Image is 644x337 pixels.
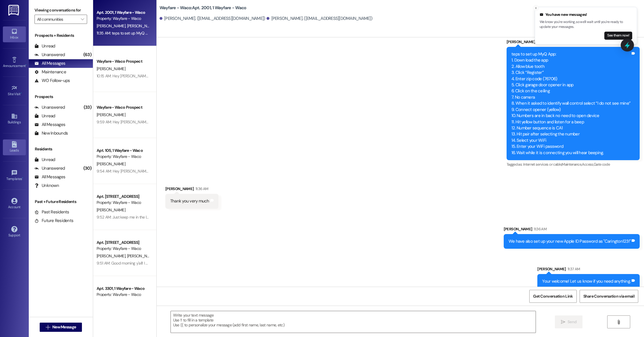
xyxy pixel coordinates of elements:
div: 11:36 AM [532,226,547,232]
span: [PERSON_NAME] [97,66,125,71]
button: Share Conversation via email [580,290,638,303]
div: Apt. [STREET_ADDRESS] [97,240,150,246]
div: New Inbounds [34,130,68,136]
div: 10:15 AM: Hey [PERSON_NAME], we sent your new lease agreement over to be E-signed. Please let me ... [97,73,321,78]
button: Get Conversation Link [529,290,576,303]
div: [PERSON_NAME] [165,186,218,194]
div: All Messages [34,122,65,128]
div: 11:37 AM [566,266,580,272]
div: Maintenance [34,69,66,75]
span: [PERSON_NAME] [127,23,156,28]
div: [PERSON_NAME]. ([EMAIL_ADDRESS][DOMAIN_NAME]) [160,16,265,22]
b: Wayfare - Waco: Apt. 2001, 1 Wayfare - Waco [160,5,246,11]
span: • [26,63,26,67]
span: Maintenance , [562,162,582,167]
img: ResiDesk Logo [8,5,20,16]
a: Buildings [3,111,26,127]
span: [PERSON_NAME] [127,253,156,259]
input: All communities [37,15,78,24]
a: Leads [3,139,26,155]
span: [PERSON_NAME] [97,23,127,28]
div: Wayfare - Waco Prospect [97,58,150,64]
span: [PERSON_NAME] [97,161,125,166]
div: Unanswered [34,52,65,58]
div: Unread [34,157,55,163]
a: Support [3,224,26,240]
div: (30) [82,164,93,173]
span: Gate code [594,162,610,167]
div: 9:51 AM: Good morning y'all! I wanted to let you know that we are just waiting on the sink to be ... [97,261,389,266]
div: teps to set up MyQ App: 1. Down load the app 2. Allow blue tooth 3. Click “Register” 4. Enter zip... [511,51,630,156]
div: Prospects [29,94,93,100]
span: Access , [582,162,594,167]
div: [PERSON_NAME]. ([EMAIL_ADDRESS][DOMAIN_NAME]) [267,16,372,22]
span: Internet services or cable , [523,162,562,167]
div: Unanswered [34,104,65,110]
span: Share Conversation via email [583,293,635,299]
span: • [22,176,23,180]
div: Apt. 105, 1 Wayfare - Waco [97,148,150,154]
div: Unknown [34,183,59,189]
div: Tagged as: [507,160,640,168]
div: Apt. [STREET_ADDRESS] [97,194,150,200]
i:  [561,320,565,324]
div: Property: Wayfare - Waco [97,16,150,22]
div: [PERSON_NAME] [537,266,640,274]
button: Send [555,315,583,328]
span: [PERSON_NAME] [97,207,125,212]
a: Inbox [3,26,26,42]
div: Property: Wayfare - Waco [97,154,150,160]
span: Get Conversation Link [533,293,573,299]
button: New Message [40,323,82,332]
p: We know you're working, so we'll wait until you're ready to update your messages. [540,20,632,30]
div: Property: Wayfare - Waco [97,246,150,252]
label: Viewing conversations for [34,6,87,15]
i:  [616,320,621,324]
div: Unread [34,43,55,49]
button: See them now! [604,32,632,40]
div: Property: Wayfare - Waco [97,200,150,206]
div: Apt. 3301, 1 Wayfare - Waco [97,286,150,292]
div: We have also set up your new Apple ID Password as "Carington123!" [509,238,630,244]
div: Apt. 2001, 1 Wayfare - Waco [97,9,150,16]
div: Unread [34,113,55,119]
span: New Message [52,324,76,330]
span: [PERSON_NAME] [97,112,125,117]
span: Send [568,319,576,325]
a: Account [3,196,26,212]
div: Residents [29,146,93,152]
div: [PERSON_NAME] [507,39,640,47]
div: Future Residents [34,218,73,224]
div: 9:52 AM: Just keep me in the loop [97,215,153,220]
span: [PERSON_NAME] [97,253,127,259]
div: (63) [82,50,93,59]
div: Thank you very much [170,198,209,204]
div: 9:59 AM: Hey [PERSON_NAME]! We are still waiting for the results on the application. As soon as w... [97,119,414,125]
div: (33) [82,103,93,112]
button: Close toast [533,5,539,11]
div: Property: Wayfare - Waco [97,292,150,298]
div: All Messages [34,174,65,180]
div: Unanswered [34,165,65,171]
i:  [81,17,84,22]
div: 9:54 AM: Hey [PERSON_NAME]! Thanks for keeping us posted with the rent situation! Do you know wha... [97,168,316,174]
div: [PERSON_NAME] [504,226,640,234]
div: Prospects + Residents [29,32,93,39]
span: • [21,91,22,95]
i:  [46,325,50,330]
div: Past + Future Residents [29,199,93,205]
div: Wayfare - Waco Prospect [97,104,150,110]
div: You have new messages! [540,12,632,18]
div: Your welcome! Let us know if you need anything. [542,278,630,284]
div: All Messages [34,60,65,66]
div: WO Follow-ups [34,78,70,84]
a: Templates • [3,168,26,183]
div: Past Residents [34,209,69,215]
div: 11:36 AM [194,186,208,192]
a: Site Visit • [3,83,26,99]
